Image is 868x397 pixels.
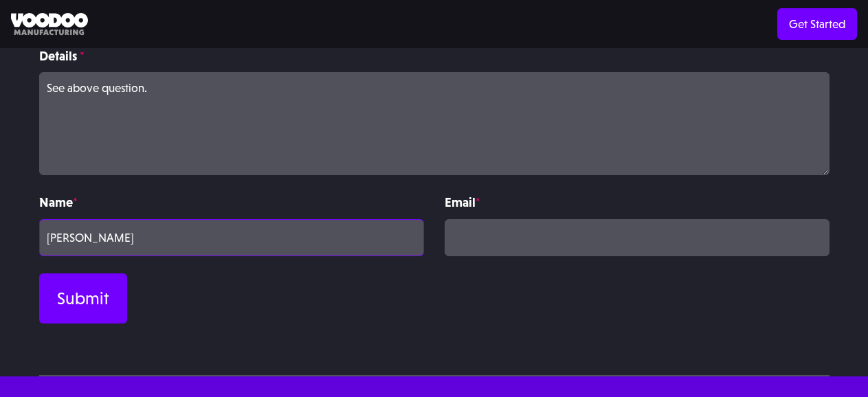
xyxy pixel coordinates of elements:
strong: Details [39,48,77,63]
a: Get Started [777,8,857,40]
label: Email [445,192,830,212]
input: Submit [39,273,127,324]
label: Name [39,192,424,212]
img: Voodoo Manufacturing logo [11,13,88,36]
